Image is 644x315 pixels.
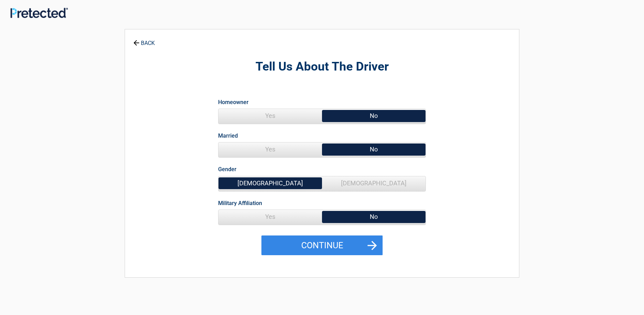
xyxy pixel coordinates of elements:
label: Gender [218,165,236,174]
span: [DEMOGRAPHIC_DATA] [322,176,426,190]
span: [DEMOGRAPHIC_DATA] [218,176,322,190]
span: No [322,210,426,224]
button: Continue [261,235,383,256]
label: Homeowner [218,98,249,107]
label: Married [218,131,238,140]
h2: Tell Us About The Driver [163,59,481,75]
span: Yes [218,142,322,156]
a: BACK [132,34,156,46]
span: Yes [218,210,322,224]
span: No [322,142,426,156]
img: Main Logo [10,8,68,18]
span: No [322,109,426,123]
span: Yes [218,109,322,123]
label: Military Affiliation [218,198,262,208]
